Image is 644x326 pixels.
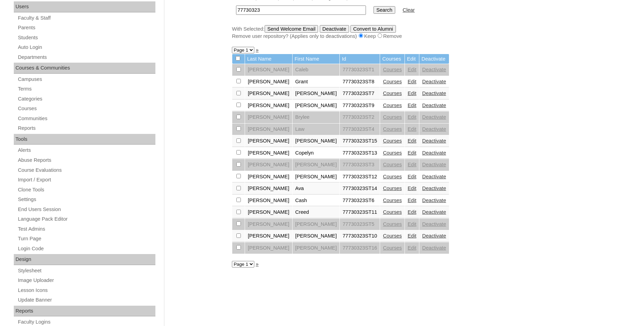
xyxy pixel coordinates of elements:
a: Deactivate [422,103,446,108]
a: Image Uploader [17,276,155,285]
a: Deactivate [422,174,446,179]
a: Deactivate [422,91,446,96]
input: Search [374,6,395,14]
td: 77730323ST4 [340,124,380,135]
a: Edit [408,150,416,156]
a: Deactivate [422,221,446,227]
td: 77730323ST6 [340,195,380,207]
a: Settings [17,195,155,204]
td: 77730323ST8 [340,76,380,88]
td: Id [340,54,380,64]
a: Import / Export [17,176,155,184]
a: Alerts [17,146,155,155]
a: Deactivate [422,67,446,72]
td: [PERSON_NAME] [293,135,340,147]
a: Edit [408,209,416,215]
td: Copelyn [293,147,340,159]
a: Deactivate [422,198,446,203]
a: Courses [383,245,402,251]
td: 77730323ST7 [340,88,380,99]
a: Courses [383,91,402,96]
a: Courses [383,198,402,203]
td: 77730323ST5 [340,219,380,230]
a: Courses [383,209,402,215]
td: [PERSON_NAME] [245,88,292,99]
td: [PERSON_NAME] [293,88,340,99]
td: [PERSON_NAME] [293,230,340,242]
td: 77730323ST2 [340,112,380,123]
a: Courses [383,114,402,120]
a: Deactivate [422,245,446,251]
a: Deactivate [422,79,446,84]
a: Courses [383,103,402,108]
td: Deactivate [419,54,449,64]
td: Grant [293,76,340,88]
a: Courses [383,186,402,191]
a: » [256,261,258,267]
td: [PERSON_NAME] [245,100,292,112]
td: Creed [293,207,340,218]
a: Edit [408,91,416,96]
a: Courses [383,162,402,167]
td: Caleb [293,64,340,76]
div: Courses & Communities [14,63,155,74]
a: Auto Login [17,43,155,52]
a: Edit [408,162,416,167]
a: Courses [383,126,402,132]
td: [PERSON_NAME] [293,242,340,254]
a: Courses [383,67,402,72]
td: Edit [405,54,419,64]
a: Turn Page [17,234,155,243]
a: Courses [383,138,402,144]
input: Deactivate [320,25,349,33]
input: Search [236,6,366,15]
a: Clone Tools [17,186,155,194]
td: [PERSON_NAME] [245,219,292,230]
td: 77730323ST15 [340,135,380,147]
a: Login Code [17,244,155,253]
a: Course Evaluations [17,166,155,175]
td: 77730323ST3 [340,159,380,171]
td: [PERSON_NAME] [245,242,292,254]
td: Last Name [245,54,292,64]
td: [PERSON_NAME] [245,124,292,135]
td: First Name [293,54,340,64]
a: Courses [17,104,155,113]
a: Edit [408,186,416,191]
div: Reports [14,306,155,317]
td: [PERSON_NAME] [245,64,292,76]
td: [PERSON_NAME] [245,207,292,218]
td: [PERSON_NAME] [245,112,292,123]
td: [PERSON_NAME] [245,76,292,88]
a: Deactivate [422,138,446,144]
div: Design [14,254,155,265]
a: Courses [383,79,402,84]
input: Convert to Alumni [350,25,396,33]
td: [PERSON_NAME] [293,100,340,112]
td: [PERSON_NAME] [293,219,340,230]
a: Deactivate [422,162,446,167]
a: » [256,47,258,53]
a: Students [17,33,155,42]
a: Deactivate [422,150,446,156]
td: Ava [293,183,340,194]
a: Abuse Reports [17,156,155,165]
a: Categories [17,95,155,103]
a: Communities [17,114,155,123]
a: Edit [408,79,416,84]
a: Deactivate [422,114,446,120]
a: Edit [408,174,416,179]
td: 77730323ST14 [340,183,380,194]
a: Campuses [17,75,155,84]
a: Reports [17,124,155,133]
a: Edit [408,221,416,227]
a: Deactivate [422,209,446,215]
a: Clear [403,7,415,13]
td: 77730323ST1 [340,64,380,76]
a: Stylesheet [17,266,155,275]
div: Users [14,1,155,12]
a: Deactivate [422,233,446,239]
a: Parents [17,23,155,32]
a: Edit [408,245,416,251]
a: Edit [408,103,416,108]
